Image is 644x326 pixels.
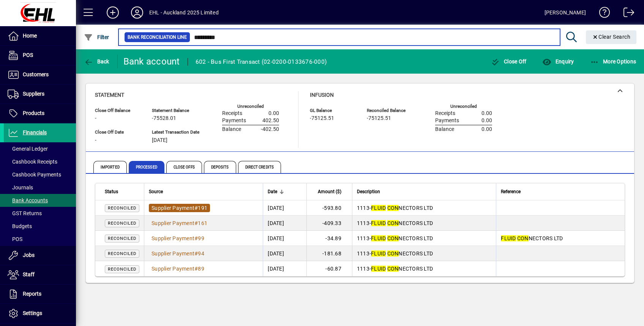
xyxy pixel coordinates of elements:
[586,30,637,44] button: Clear
[84,58,109,65] span: Back
[204,161,236,173] span: Deposits
[4,46,76,65] a: POS
[435,118,459,124] span: Payments
[152,115,176,121] span: -75528.01
[590,58,636,65] span: More Options
[8,159,57,165] span: Cashbook Receipts
[263,200,306,216] td: [DATE]
[367,115,391,121] span: -75125.51
[545,6,586,19] div: [PERSON_NAME]
[369,220,371,226] span: -
[371,266,433,272] span: NECTORS LTD
[108,206,136,211] span: Reconciled
[4,207,76,220] a: GST Returns
[222,126,241,132] span: Balance
[125,6,149,19] button: Profile
[23,291,41,297] span: Reports
[8,236,22,242] span: POS
[198,250,204,257] span: 94
[263,246,306,261] td: [DATE]
[23,252,35,258] span: Jobs
[23,33,37,39] span: Home
[152,250,194,257] span: Supplier Payment
[4,155,76,168] a: Cashbook Receipts
[371,250,386,257] em: FLUID
[501,235,516,241] em: FLUID
[310,115,334,121] span: -75125.51
[149,234,207,243] a: Supplier Payment#99
[268,187,302,196] div: Date
[501,235,563,241] span: NECTORS LTD
[517,235,529,241] em: CON
[8,210,42,216] span: GST Returns
[369,235,371,241] span: -
[357,220,369,226] span: 1113
[306,216,352,231] td: -409.33
[4,181,76,194] a: Journals
[318,187,341,196] span: Amount ($)
[357,187,380,196] span: Description
[357,235,369,241] span: 1113
[105,187,118,196] span: Status
[369,205,371,211] span: -
[387,235,399,241] em: CON
[194,220,198,226] span: #
[8,223,32,229] span: Budgets
[491,58,527,65] span: Close Off
[371,250,433,257] span: NECTORS LTD
[4,194,76,207] a: Bank Accounts
[23,271,35,277] span: Staff
[93,161,127,173] span: Imported
[371,205,433,211] span: NECTORS LTD
[371,205,386,211] em: FLUID
[387,250,399,257] em: CON
[435,110,455,117] span: Receipts
[194,205,198,211] span: #
[387,205,399,211] em: CON
[123,55,180,68] div: Bank account
[263,231,306,246] td: [DATE]
[198,235,204,241] span: 99
[263,261,306,276] td: [DATE]
[4,220,76,233] a: Budgets
[618,2,635,26] a: Logout
[306,246,352,261] td: -181.68
[105,187,139,196] div: Status
[387,266,399,272] em: CON
[149,187,163,196] span: Source
[152,266,194,272] span: Supplier Payment
[198,220,207,226] span: 161
[357,250,369,257] span: 1113
[128,33,187,41] span: Bank Reconciliation Line
[152,137,167,143] span: [DATE]
[149,6,219,19] div: EHL - Auckland 2025 Limited
[149,265,207,273] a: Supplier Payment#89
[4,27,76,46] a: Home
[306,200,352,216] td: -593.80
[149,219,210,227] a: Supplier Payment#161
[23,129,47,135] span: Financials
[198,266,204,272] span: 89
[108,236,136,241] span: Reconciled
[4,285,76,304] a: Reports
[369,250,371,257] span: -
[481,126,492,132] span: 0.00
[4,246,76,265] a: Jobs
[306,261,352,276] td: -60.87
[369,266,371,272] span: -
[108,267,136,272] span: Reconciled
[4,168,76,181] a: Cashbook Payments
[481,118,492,124] span: 0.00
[8,197,48,203] span: Bank Accounts
[263,216,306,231] td: [DATE]
[152,205,194,211] span: Supplier Payment
[23,71,49,77] span: Customers
[149,204,210,212] a: Supplier Payment#191
[23,310,42,316] span: Settings
[542,58,574,65] span: Enquiry
[196,56,327,68] div: 602 - Bus First Transact (02-0200-0133676-000)
[149,249,207,258] a: Supplier Payment#94
[23,110,44,116] span: Products
[149,187,258,196] div: Source
[371,220,386,226] em: FLUID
